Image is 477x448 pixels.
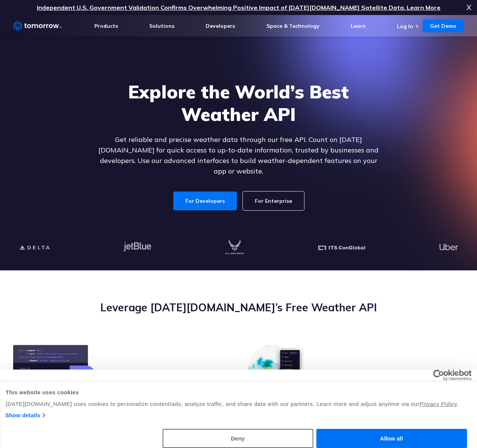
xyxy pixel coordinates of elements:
a: Get Demo [422,20,464,32]
div: This website uses cookies [6,388,471,397]
h2: Leverage [DATE][DOMAIN_NAME]’s Free Weather API [13,300,464,315]
a: Independent U.S. Government Validation Confirms Overwhelming Positive Impact of [DATE][DOMAIN_NAM... [37,4,441,11]
button: Allow all [316,429,467,448]
a: Products [94,23,118,29]
p: Get reliable and precise weather data through our free API. Count on [DATE][DOMAIN_NAME] for quic... [94,134,384,176]
button: Deny [162,429,313,448]
a: For Developers [173,192,237,210]
a: Log In [397,23,413,30]
h1: Explore the World’s Best Weather API [94,80,384,125]
div: [DATE][DOMAIN_NAME] uses cookies to personalize content/ads, analyze traffic, and share data with... [6,400,471,409]
a: Space & Technology [267,23,320,29]
a: Usercentrics Cookiebot - opens in a new window [406,370,471,381]
a: Home link [13,20,62,32]
a: Privacy Policy [419,401,457,407]
a: For Enterprise [243,192,304,210]
a: Developers [206,23,235,29]
a: Learn [351,23,366,29]
a: Show details [5,411,45,420]
a: Solutions [149,23,174,29]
